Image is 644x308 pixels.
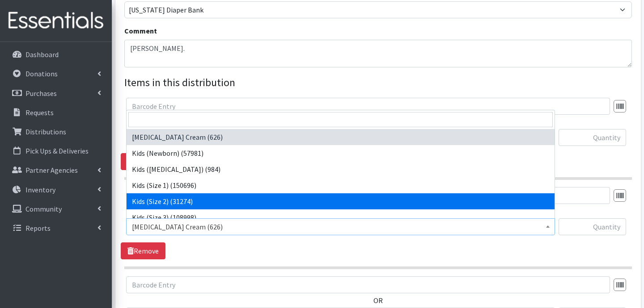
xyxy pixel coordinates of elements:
li: [MEDICAL_DATA] Cream (626) [127,129,555,145]
span: Diaper Rash Cream (626) [126,218,555,235]
a: Remove [121,153,165,170]
li: Kids (Size 2) (31274) [127,193,555,209]
li: Kids (Newborn) (57981) [127,145,555,161]
li: Kids ([MEDICAL_DATA]) (984) [127,161,555,177]
label: Comment [124,25,157,36]
p: Community [25,204,62,213]
a: Requests [4,104,108,121]
span: Diaper Rash Cream (626) [132,221,549,233]
input: Quantity [559,218,626,235]
a: Remove [121,242,165,259]
a: Community [4,200,108,218]
p: Pick Ups & Deliveries [25,146,89,155]
p: Inventory [25,185,55,194]
p: Distributions [25,127,66,136]
a: Pick Ups & Deliveries [4,142,108,160]
a: Reports [4,219,108,237]
p: Purchases [25,89,57,98]
p: Partner Agencies [25,166,78,175]
legend: Items in this distribution [124,75,632,91]
a: Inventory [4,181,108,199]
p: Dashboard [25,50,59,59]
input: Quantity [559,129,626,146]
a: Distributions [4,123,108,141]
input: Barcode Entry [126,276,610,293]
a: Donations [4,65,108,83]
p: Donations [25,69,58,78]
p: Reports [25,224,51,233]
li: Kids (Size 3) (108998) [127,209,555,225]
img: HumanEssentials [4,6,108,36]
input: Barcode Entry [126,98,610,115]
a: Dashboard [4,46,108,63]
p: Requests [25,108,54,117]
a: Purchases [4,84,108,102]
li: Kids (Size 1) (150696) [127,177,555,193]
a: Partner Agencies [4,161,108,179]
label: OR [373,295,383,306]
